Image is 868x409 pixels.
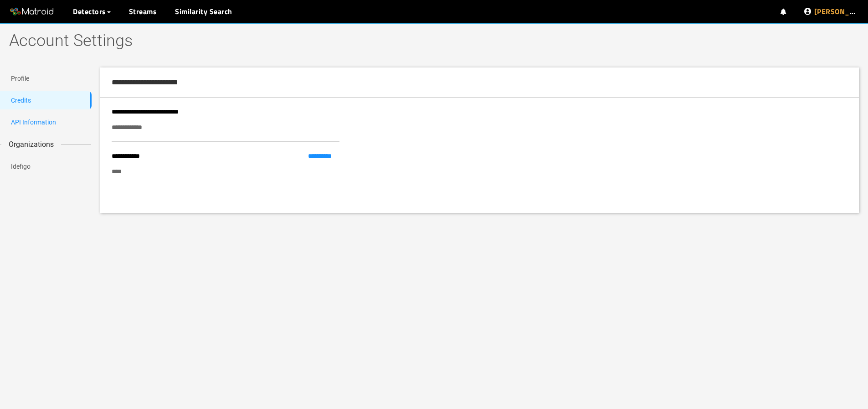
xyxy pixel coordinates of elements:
[175,6,232,17] a: Similarity Search
[73,6,106,17] span: Detectors
[11,119,56,126] a: API Information
[129,6,157,17] a: Streams
[11,97,31,104] a: Credits
[11,163,31,170] a: Idefigo
[1,139,61,150] span: Organizations
[9,5,55,19] img: Matroid logo
[11,75,29,82] a: Profile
